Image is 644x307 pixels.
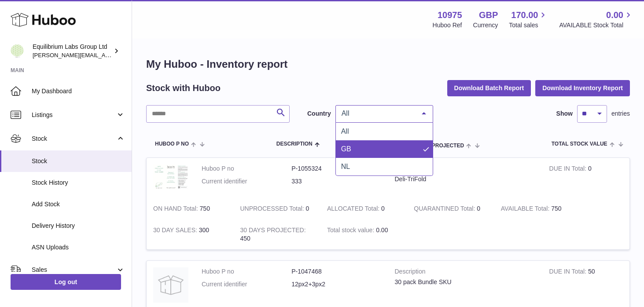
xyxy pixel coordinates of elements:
[146,57,630,71] h1: My Huboo - Inventory report
[153,164,188,190] img: product image
[606,9,623,21] span: 0.00
[327,205,381,214] strong: ALLOCATED Total
[233,219,320,249] td: 450
[395,175,536,183] div: Deli-TriFold
[501,205,551,214] strong: AVAILABLE Total
[477,205,480,212] span: 0
[276,141,313,147] span: Description
[549,268,588,277] strong: DUE IN Total
[414,205,477,214] strong: QUARANTINED Total
[552,141,607,147] span: Total stock value
[327,227,376,236] strong: Total stock value
[438,9,462,21] strong: 10975
[433,21,462,29] div: Huboo Ref
[240,227,305,236] strong: 30 DAYS PROJECTED
[494,198,581,219] td: 750
[32,135,116,143] span: Stock
[33,51,177,58] span: [PERSON_NAME][EMAIL_ADDRESS][DOMAIN_NAME]
[511,9,538,21] span: 170.00
[473,21,498,29] div: Currency
[32,222,125,230] span: Delivery History
[155,141,189,147] span: Huboo P no
[32,87,125,95] span: My Dashboard
[559,21,633,29] span: AVAILABLE Stock Total
[11,44,24,58] img: h.woodrow@theliverclinic.com
[32,200,125,208] span: Add Stock
[408,143,464,149] span: 30 DAYS PROJECTED
[291,267,381,276] dd: P-1047468
[202,267,291,276] dt: Huboo P no
[395,267,536,278] strong: Description
[32,243,125,252] span: ASN Uploads
[147,219,233,249] td: 300
[291,177,381,186] dd: 333
[202,164,291,173] dt: Huboo P no
[395,164,536,175] strong: Description
[153,205,200,214] strong: ON HAND Total
[233,198,320,219] td: 0
[341,163,350,170] span: NL
[509,21,548,29] span: Total sales
[395,278,536,286] div: 30 pack Bundle SKU
[320,198,407,219] td: 0
[543,158,629,198] td: 0
[147,198,233,219] td: 750
[11,274,121,290] a: Log out
[32,111,116,119] span: Listings
[341,145,351,153] span: GB
[535,80,630,96] button: Download Inventory Report
[33,43,112,59] div: Equilibrium Labs Group Ltd
[32,157,125,165] span: Stock
[32,266,116,274] span: Sales
[559,9,633,29] a: 0.00 AVAILABLE Stock Total
[509,9,548,29] a: 170.00 Total sales
[447,80,531,96] button: Download Batch Report
[307,110,331,118] label: Country
[549,165,588,174] strong: DUE IN Total
[153,227,199,236] strong: 30 DAY SALES
[376,227,388,234] span: 0.00
[202,177,291,186] dt: Current identifier
[202,280,291,289] dt: Current identifier
[611,110,630,118] span: entries
[556,110,573,118] label: Show
[291,280,381,289] dd: 12px2+3px2
[339,109,415,118] span: All
[291,164,381,173] dd: P-1055324
[479,9,498,21] strong: GBP
[153,267,188,303] img: product image
[32,179,125,187] span: Stock History
[240,205,305,214] strong: UNPROCESSED Total
[146,82,221,94] h2: Stock with Huboo
[341,128,349,135] span: All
